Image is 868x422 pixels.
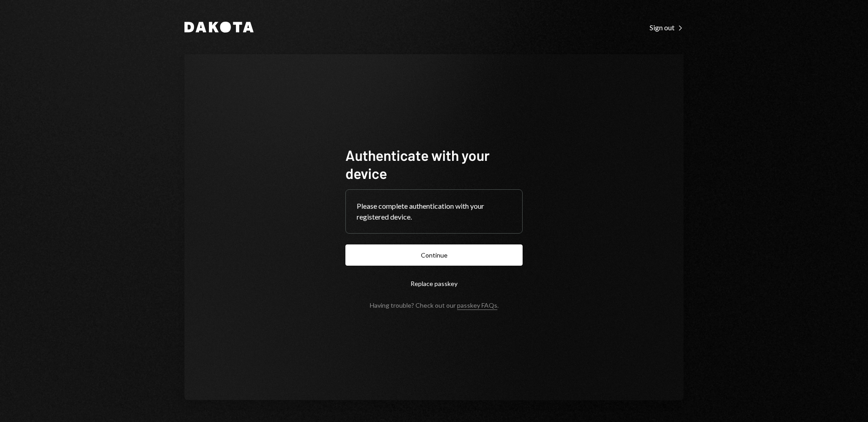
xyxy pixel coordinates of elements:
[345,244,523,266] button: Continue
[357,201,511,222] div: Please complete authentication with your registered device.
[370,301,499,309] div: Having trouble? Check out our .
[650,23,684,32] div: Sign out
[650,22,684,32] a: Sign out
[457,301,497,310] a: passkey FAQs
[345,146,523,182] h1: Authenticate with your device
[345,273,523,294] button: Replace passkey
